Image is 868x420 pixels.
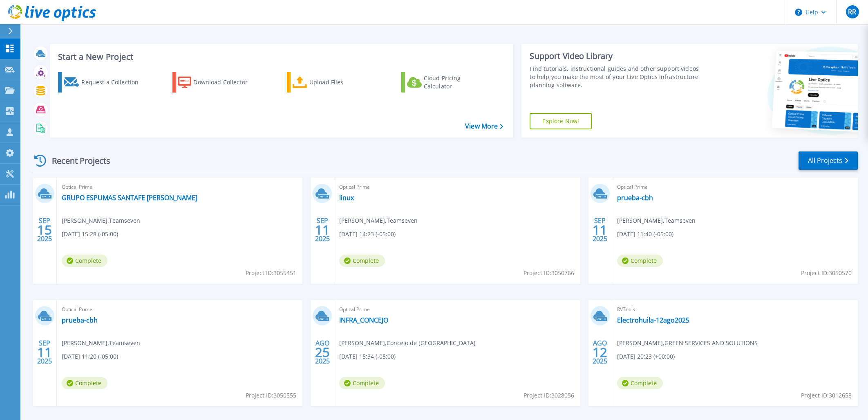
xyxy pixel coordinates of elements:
[37,215,52,245] div: SEP 2025
[617,352,675,361] span: [DATE] 20:23 (+00:00)
[58,52,503,61] h3: Start a New Project
[801,391,852,400] span: Project ID: 3012658
[58,72,149,93] a: Request a Collection
[523,269,574,278] span: Project ID: 3050766
[62,194,197,202] a: GRUPO ESPUMAS SANTAFE [PERSON_NAME]
[37,349,52,356] span: 11
[37,226,52,233] span: 15
[62,255,107,267] span: Complete
[339,352,396,361] span: [DATE] 15:34 (-05:00)
[62,316,98,324] a: prueba-cbh
[339,194,354,202] a: linux
[193,74,259,90] div: Download Collector
[62,305,298,314] span: Optical Prime
[617,339,758,348] span: [PERSON_NAME] , GREEN SERVICES AND SOLUTIONS
[617,230,673,239] span: [DATE] 11:40 (-05:00)
[339,377,385,389] span: Complete
[592,337,608,367] div: AGO 2025
[424,74,489,90] div: Cloud Pricing Calculator
[523,391,574,400] span: Project ID: 3028056
[172,72,264,93] a: Download Collector
[62,352,118,361] span: [DATE] 11:20 (-05:00)
[465,122,503,130] a: View More
[315,337,330,367] div: AGO 2025
[617,316,689,324] a: Electrohuila-12ago2025
[339,183,575,192] span: Optical Prime
[81,74,147,90] div: Request a Collection
[801,269,852,278] span: Project ID: 3050570
[530,113,592,129] a: Explore Now!
[401,72,492,93] a: Cloud Pricing Calculator
[592,215,608,245] div: SEP 2025
[617,305,853,314] span: RVTools
[848,9,856,15] span: RR
[246,391,296,400] span: Project ID: 3050555
[530,65,702,89] div: Find tutorials, instructional guides and other support videos to help you make the most of your L...
[62,230,118,239] span: [DATE] 15:28 (-05:00)
[246,269,296,278] span: Project ID: 3055451
[617,255,663,267] span: Complete
[315,226,330,233] span: 11
[339,316,388,324] a: INFRA_CONCEJO
[62,377,107,389] span: Complete
[287,72,378,93] a: Upload Files
[530,51,702,61] div: Support Video Library
[339,305,575,314] span: Optical Prime
[315,215,330,245] div: SEP 2025
[617,377,663,389] span: Complete
[62,183,298,192] span: Optical Prime
[315,349,330,356] span: 25
[309,74,375,90] div: Upload Files
[617,183,853,192] span: Optical Prime
[62,339,140,348] span: [PERSON_NAME] , Teamseven
[617,194,653,202] a: prueba-cbh
[339,255,385,267] span: Complete
[799,151,858,170] a: All Projects
[31,151,121,171] div: Recent Projects
[339,216,418,225] span: [PERSON_NAME] , Teamseven
[339,230,396,239] span: [DATE] 14:23 (-05:00)
[593,349,607,356] span: 12
[62,216,140,225] span: [PERSON_NAME] , Teamseven
[617,216,696,225] span: [PERSON_NAME] , Teamseven
[593,226,607,233] span: 11
[37,337,52,367] div: SEP 2025
[339,339,476,348] span: [PERSON_NAME] , Concejo de [GEOGRAPHIC_DATA]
